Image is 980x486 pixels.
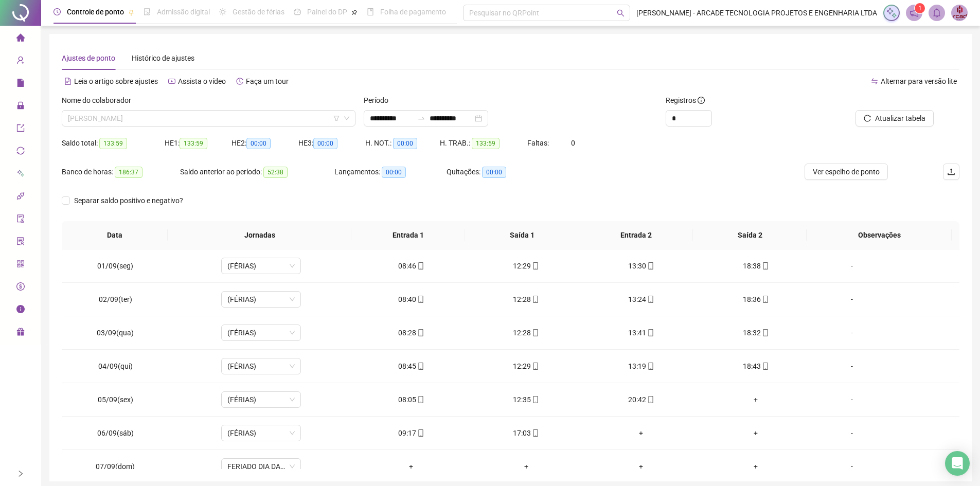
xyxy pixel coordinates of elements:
[477,361,575,372] div: 12:29
[945,451,970,476] div: Open Intercom Messenger
[96,462,135,471] span: 07/09(dom)
[472,138,500,149] span: 133:59
[333,115,340,121] span: filter
[227,425,295,441] span: (FÉRIAS)
[236,78,243,85] span: history
[707,327,805,338] div: 18:32
[447,166,549,178] div: Quitações:
[918,5,922,12] span: 1
[815,229,943,241] span: Observações
[128,9,134,15] span: pushpin
[646,262,654,269] span: mobile
[74,77,158,85] span: Leia o artigo sobre ajustes
[362,361,460,372] div: 08:45
[527,139,550,147] span: Faltas:
[382,167,406,178] span: 00:00
[62,95,138,106] label: Nome do colaborador
[362,294,460,305] div: 08:40
[813,166,880,177] span: Ver espelho de ponto
[17,470,24,477] span: right
[16,187,25,208] span: api
[952,5,967,21] img: 12371
[477,294,575,305] div: 12:28
[477,427,575,439] div: 17:03
[16,29,25,49] span: home
[592,327,690,338] div: 13:41
[98,395,133,404] span: 05/09(sex)
[531,396,539,403] span: mobile
[67,8,124,16] span: Controle de ponto
[416,329,424,336] span: mobile
[864,115,871,122] span: reload
[219,8,226,15] span: sun
[646,396,654,403] span: mobile
[144,8,151,15] span: file-done
[16,74,25,95] span: file
[344,115,350,121] span: down
[477,461,575,472] div: +
[698,97,705,104] span: info-circle
[351,9,358,15] span: pushpin
[97,429,134,437] span: 06/09(sáb)
[227,325,295,340] span: (FÉRIAS)
[54,8,61,15] span: clock-circle
[227,258,295,274] span: (FÉRIAS)
[416,262,424,269] span: mobile
[367,8,374,15] span: book
[761,262,769,269] span: mobile
[362,427,460,439] div: 09:17
[16,323,25,344] span: gift
[571,139,575,147] span: 0
[477,260,575,272] div: 12:29
[416,363,424,370] span: mobile
[856,110,934,127] button: Atualizar tabela
[16,142,25,163] span: sync
[910,8,919,17] span: notification
[362,394,460,405] div: 08:05
[822,394,882,405] div: -
[246,77,289,85] span: Faça um tour
[477,327,575,338] div: 12:28
[16,119,25,140] span: export
[693,221,807,249] th: Saída 2
[132,54,194,62] span: Histórico de ajustes
[16,97,25,117] span: lock
[416,396,424,403] span: mobile
[465,221,579,249] th: Saída 1
[636,7,877,19] span: [PERSON_NAME] - ARCADE TECNOLOGIA PROJETOS E ENGENHARIA LTDA
[178,77,226,85] span: Assista o vídeo
[579,221,693,249] th: Entrada 2
[227,358,295,374] span: (FÉRIAS)
[416,296,424,303] span: mobile
[707,394,805,405] div: +
[822,361,882,372] div: -
[62,54,115,62] span: Ajustes de ponto
[805,164,888,180] button: Ver espelho de ponto
[761,296,769,303] span: mobile
[822,294,882,305] div: -
[915,3,925,13] sup: 1
[646,363,654,370] span: mobile
[592,427,690,439] div: +
[64,78,72,85] span: file-text
[365,137,440,149] div: H. NOT.:
[592,394,690,405] div: 20:42
[531,262,539,269] span: mobile
[97,329,134,337] span: 03/09(qua)
[881,77,957,85] span: Alternar para versão lite
[362,327,460,338] div: 08:28
[932,8,941,17] span: bell
[707,427,805,439] div: +
[362,461,460,472] div: +
[761,363,769,370] span: mobile
[307,8,347,16] span: Painel do DP
[531,363,539,370] span: mobile
[227,392,295,407] span: (FÉRIAS)
[334,166,447,178] div: Lançamentos:
[707,260,805,272] div: 18:38
[227,459,295,474] span: FERIADO DIA DA INDEPENDÊNCIA
[761,329,769,336] span: mobile
[16,210,25,230] span: audit
[482,167,506,178] span: 00:00
[531,329,539,336] span: mobile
